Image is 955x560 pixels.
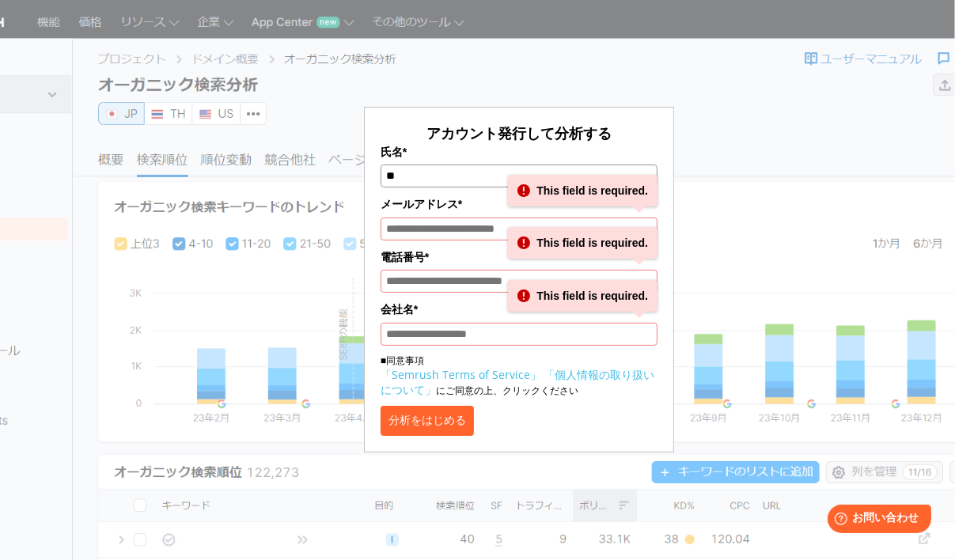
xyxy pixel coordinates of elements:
[381,195,658,213] label: メールアドレス*
[381,367,654,397] a: 「個人情報の取り扱いについて」
[508,227,658,259] div: This field is required.
[381,367,541,382] a: 「Semrush Terms of Service」
[508,175,658,206] div: This field is required.
[381,248,658,266] label: 電話番号*
[426,123,612,142] span: アカウント発行して分析する
[381,406,474,436] button: 分析をはじめる
[508,280,658,312] div: This field is required.
[814,498,938,543] iframe: Help widget launcher
[381,354,658,398] p: ■同意事項 にご同意の上、クリックください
